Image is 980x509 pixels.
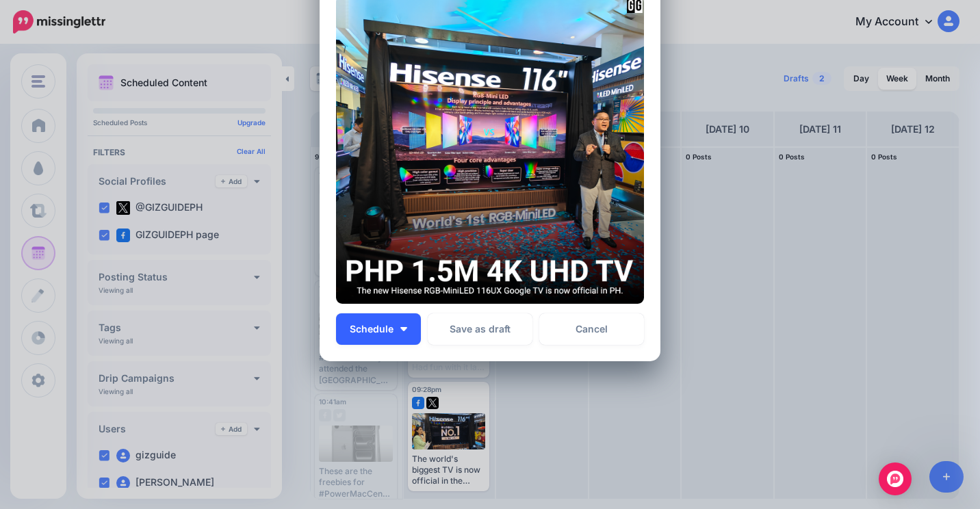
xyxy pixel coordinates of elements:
img: arrow-down-white.png [400,327,407,331]
button: Schedule [336,313,421,345]
button: Save as draft [428,313,532,345]
a: Cancel [539,313,644,345]
span: Schedule [350,324,394,334]
div: Open Intercom Messenger [879,462,912,495]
